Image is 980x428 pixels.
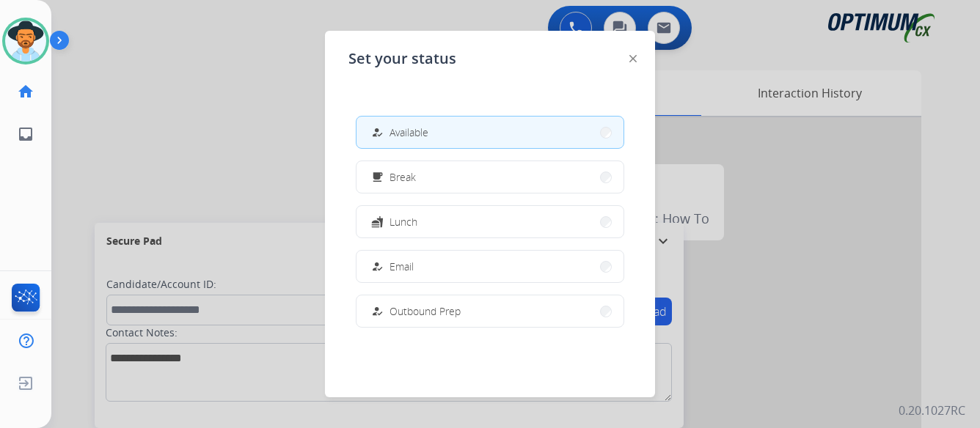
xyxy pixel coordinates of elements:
[371,260,384,273] mat-icon: how_to_reg
[5,21,46,62] img: avatar
[899,402,965,419] p: 0.20.1027RC
[348,48,456,69] span: Set your status
[629,55,637,62] img: close-button
[356,161,624,193] button: Break
[356,117,624,148] button: Available
[390,214,417,229] span: Lunch
[17,83,34,100] mat-icon: home
[390,303,461,319] span: Outbound Prep
[371,171,384,183] mat-icon: free_breakfast
[390,125,428,140] span: Available
[371,126,384,139] mat-icon: how_to_reg
[371,215,384,228] mat-icon: fastfood
[390,169,416,185] span: Break
[371,305,384,317] mat-icon: how_to_reg
[356,295,624,327] button: Outbound Prep
[17,125,34,143] mat-icon: inbox
[390,259,414,274] span: Email
[356,251,624,282] button: Email
[356,206,624,237] button: Lunch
